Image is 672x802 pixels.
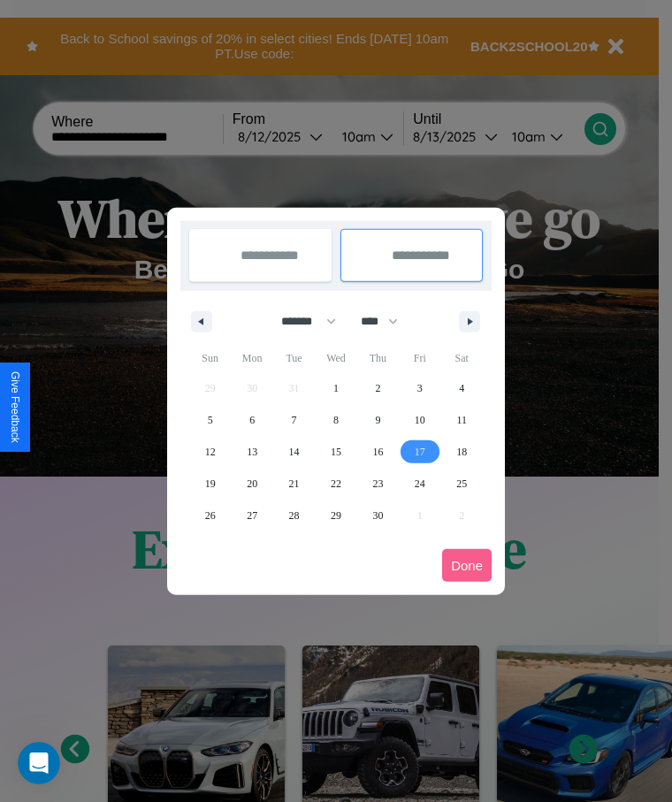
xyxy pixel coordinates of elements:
[456,436,467,468] span: 18
[372,436,383,468] span: 16
[331,468,341,500] span: 22
[315,468,356,500] button: 22
[333,404,339,436] span: 8
[249,404,255,436] span: 6
[273,436,315,468] button: 14
[399,372,440,404] button: 3
[415,436,425,468] span: 17
[231,436,272,468] button: 13
[357,372,399,404] button: 2
[205,468,216,500] span: 19
[189,436,231,468] button: 12
[315,372,356,404] button: 1
[357,500,399,531] button: 30
[315,404,356,436] button: 8
[399,468,440,500] button: 24
[289,468,300,500] span: 21
[441,468,483,500] button: 25
[333,372,339,404] span: 1
[372,468,383,500] span: 23
[441,404,483,436] button: 11
[273,468,315,500] button: 21
[208,404,213,436] span: 5
[315,500,356,531] button: 29
[399,404,440,436] button: 10
[399,344,440,372] span: Fri
[375,404,380,436] span: 9
[357,468,399,500] button: 23
[231,468,272,500] button: 20
[231,344,272,372] span: Mon
[189,404,231,436] button: 5
[331,436,341,468] span: 15
[273,344,315,372] span: Tue
[456,404,467,436] span: 11
[189,344,231,372] span: Sun
[415,404,425,436] span: 10
[375,372,380,404] span: 2
[331,500,341,531] span: 29
[372,500,383,531] span: 30
[442,549,492,582] button: Done
[459,372,464,404] span: 4
[292,404,297,436] span: 7
[289,436,300,468] span: 14
[417,372,423,404] span: 3
[357,344,399,372] span: Thu
[205,500,216,531] span: 26
[315,344,356,372] span: Wed
[357,436,399,468] button: 16
[289,500,300,531] span: 28
[399,436,440,468] button: 17
[357,404,399,436] button: 9
[189,468,231,500] button: 19
[273,404,315,436] button: 7
[456,468,467,500] span: 25
[247,468,257,500] span: 20
[441,372,483,404] button: 4
[18,742,60,784] iframe: Intercom live chat
[441,344,483,372] span: Sat
[273,500,315,531] button: 28
[247,436,257,468] span: 13
[231,500,272,531] button: 27
[189,500,231,531] button: 26
[205,436,216,468] span: 12
[231,404,272,436] button: 6
[441,436,483,468] button: 18
[9,371,21,443] div: Give Feedback
[247,500,257,531] span: 27
[315,436,356,468] button: 15
[415,468,425,500] span: 24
